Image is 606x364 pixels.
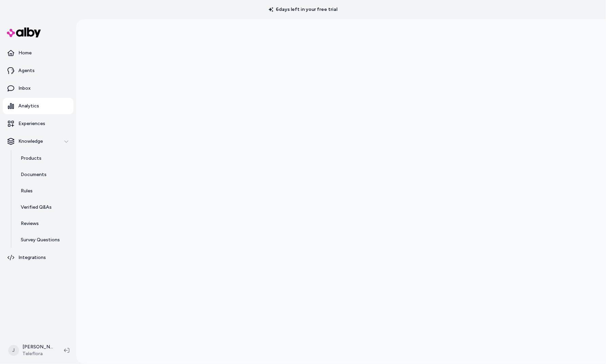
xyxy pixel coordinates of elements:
p: Rules [21,188,33,194]
p: Survey Questions [21,237,60,243]
p: Experiences [18,120,45,127]
a: Integrations [3,249,73,266]
a: Analytics [3,98,73,114]
p: [PERSON_NAME] [22,344,53,350]
button: J[PERSON_NAME]Teleflora [4,340,58,361]
button: Knowledge [3,133,73,150]
p: Products [21,155,41,162]
p: Documents [21,171,47,178]
p: Verified Q&As [21,204,52,211]
a: Reviews [14,215,73,232]
a: Home [3,45,73,61]
img: alby Logo [7,28,41,37]
p: 6 days left in your free trial [265,6,342,13]
a: Documents [14,167,73,183]
span: Teleflora [22,350,53,357]
a: Verified Q&As [14,199,73,215]
a: Experiences [3,116,73,132]
p: Agents [18,67,35,74]
a: Agents [3,63,73,79]
a: Inbox [3,80,73,97]
p: Inbox [18,85,31,92]
a: Rules [14,183,73,199]
p: Home [18,50,32,56]
span: J [8,345,19,356]
p: Reviews [21,220,39,227]
p: Analytics [18,103,39,109]
a: Products [14,150,73,167]
a: Survey Questions [14,232,73,248]
p: Knowledge [18,138,43,145]
p: Integrations [18,254,46,261]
